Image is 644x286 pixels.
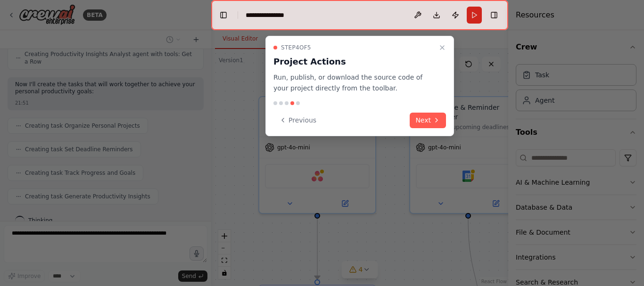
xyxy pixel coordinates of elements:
span: Step 4 of 5 [281,44,311,51]
h3: Project Actions [273,55,435,68]
button: Previous [273,113,322,128]
button: Next [410,113,446,128]
p: Run, publish, or download the source code of your project directly from the toolbar. [273,72,435,94]
button: Close walkthrough [437,42,448,53]
button: Hide left sidebar [217,8,230,22]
